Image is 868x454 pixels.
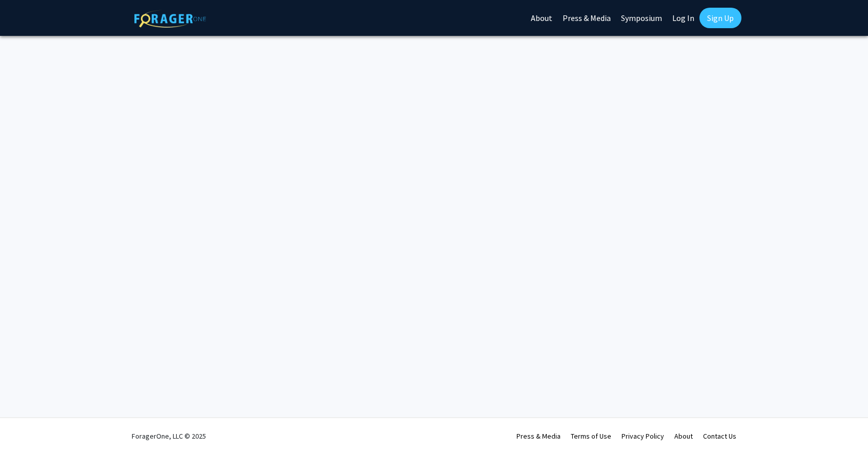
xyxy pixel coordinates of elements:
[622,431,664,441] a: Privacy Policy
[703,431,736,441] a: Contact Us
[132,418,206,454] div: ForagerOne, LLC © 2025
[674,431,693,441] a: About
[571,431,611,441] a: Terms of Use
[134,10,206,28] img: ForagerOne Logo
[699,8,741,28] a: Sign Up
[516,431,561,441] a: Press & Media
